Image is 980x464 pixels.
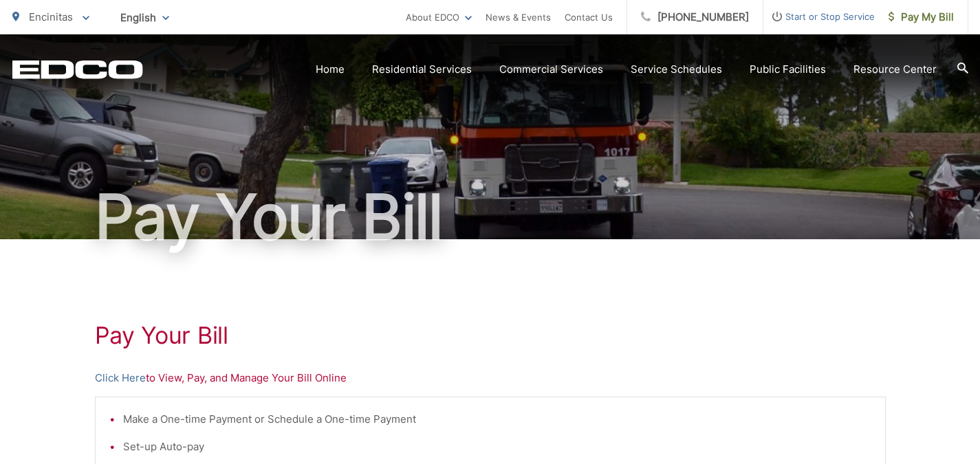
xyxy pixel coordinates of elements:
a: Click Here [95,370,146,386]
li: Make a One-time Payment or Schedule a One-time Payment [123,411,871,428]
h1: Pay Your Bill [12,183,968,252]
h1: Pay Your Bill [95,322,886,349]
a: Resource Center [853,61,937,78]
a: Service Schedules [631,61,722,78]
a: Commercial Services [499,61,603,78]
p: to View, Pay, and Manage Your Bill Online [95,370,886,386]
span: English [110,5,179,30]
a: News & Events [486,9,551,25]
span: Encinitas [29,10,73,23]
a: Home [316,61,345,78]
a: EDCD logo. Return to the homepage. [12,60,143,79]
a: About EDCO [406,9,472,25]
a: Contact Us [565,9,613,25]
a: Residential Services [372,61,472,78]
span: Pay My Bill [889,9,954,25]
li: Set-up Auto-pay [123,439,871,455]
a: Public Facilities [750,61,826,78]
